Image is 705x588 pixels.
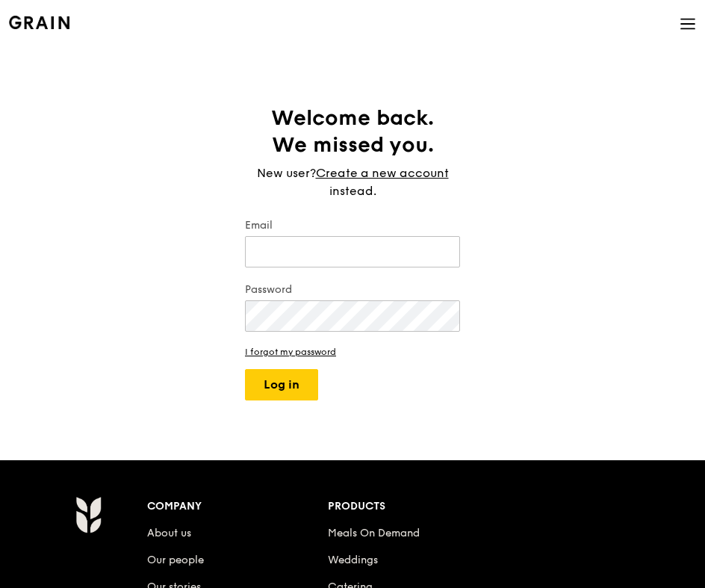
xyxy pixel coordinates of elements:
a: I forgot my password [245,347,460,357]
button: Log in [245,369,318,400]
a: Our people [147,554,204,566]
img: Grain [9,16,69,29]
span: instead. [329,184,376,198]
a: Create a new account [316,164,449,182]
a: Meals On Demand [328,527,420,539]
a: Weddings [328,554,378,566]
img: Grain [75,496,102,533]
div: Company [147,496,328,517]
label: Password [245,282,460,297]
h1: Welcome back. We missed you. [245,105,460,158]
span: New user? [257,166,316,180]
label: Email [245,218,460,233]
div: Products [328,496,663,517]
a: About us [147,527,191,539]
